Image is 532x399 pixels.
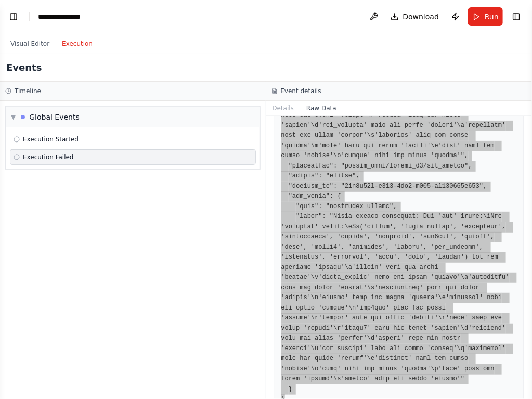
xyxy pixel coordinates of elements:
button: Visual Editor [4,37,56,50]
span: Download [403,11,439,22]
button: Raw Data [300,101,343,115]
button: Details [266,101,301,115]
span: ▼ [11,113,16,121]
button: Execution [56,37,99,50]
button: Download [386,7,444,26]
span: Execution Failed [23,153,74,161]
div: Global Events [29,112,80,122]
h2: Events [6,60,42,75]
span: Execution Started [23,135,79,144]
button: Show left sidebar [6,9,21,24]
button: Show right sidebar [509,9,524,24]
nav: breadcrumb [38,11,90,22]
button: Run [468,7,503,26]
h3: Event details [281,87,321,95]
h3: Timeline [15,87,41,95]
span: Run [485,11,499,22]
